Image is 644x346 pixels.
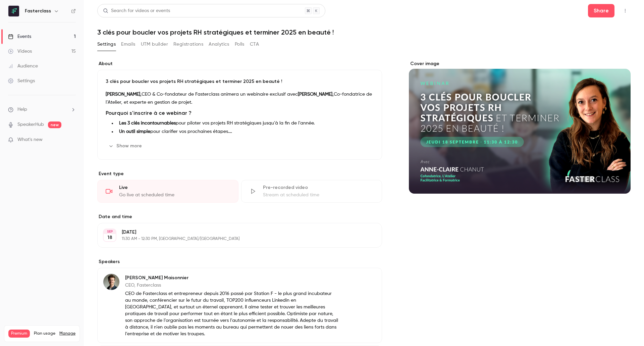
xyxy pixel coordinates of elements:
[8,78,35,84] div: Settings
[97,258,382,265] label: Speakers
[298,92,334,97] strong: [PERSON_NAME],
[241,180,382,203] div: Pre-recorded videoStream at scheduled time
[106,90,374,106] p: CEO & Co-fondateur de Fasterclass animera un webinaire exclusif avec Co-fondatrice de l’Atelier, ...
[125,275,338,281] p: [PERSON_NAME] Maisonnier
[409,60,631,194] section: Cover image
[8,6,19,16] img: Fasterclass
[17,136,43,143] span: What's new
[8,330,30,338] span: Premium
[106,109,374,117] h3: Pourquoi s'inscrire à ce webinar ?
[235,39,245,50] button: Polls
[103,274,119,290] img: Raphael Maisonnier
[8,106,76,113] li: help-dropdown-opener
[141,39,168,50] button: UTM builder
[122,229,346,236] p: [DATE]
[48,121,61,128] span: new
[59,331,75,336] a: Manage
[68,137,76,143] iframe: Noticeable Trigger
[103,7,170,14] div: Search for videos or events
[17,106,27,113] span: Help
[119,121,176,126] strong: Les 3 clés incontournables
[8,63,38,69] div: Audience
[588,4,614,17] button: Share
[409,60,631,67] label: Cover image
[97,39,116,50] button: Settings
[116,128,374,135] li: pour clarifier vos prochaines étapes.
[116,120,374,127] li: pour piloter vos projets RH stratégiques jusqu’à la fin de l’année.
[263,192,374,198] div: Stream at scheduled time
[34,331,55,336] span: Plan usage
[97,170,382,177] p: Event type
[106,92,142,97] strong: [PERSON_NAME],
[97,213,382,220] label: Date and time
[97,28,631,36] h1: 3 clés pour boucler vos projets RH stratégiques et terminer 2025 en beauté !
[104,229,116,234] div: SEP
[122,236,346,242] p: 11:30 AM - 12:30 PM, [GEOGRAPHIC_DATA]/[GEOGRAPHIC_DATA]
[97,180,238,203] div: LiveGo live at scheduled time
[119,192,230,198] div: Go live at scheduled time
[125,282,338,289] p: CEO, Fasterclass
[173,39,203,50] button: Registrations
[263,184,374,191] div: Pre-recorded video
[25,8,51,14] h6: Fasterclass
[119,129,150,134] strong: Un outil simple
[8,33,31,40] div: Events
[106,78,374,85] p: 3 clés pour boucler vos projets RH stratégiques et terminer 2025 en beauté !
[17,121,44,128] a: SpeakerHub
[121,39,135,50] button: Emails
[97,268,382,343] div: Raphael Maisonnier[PERSON_NAME] MaisonnierCEO, FasterclassCEO de Fasterclass et entrepreneur depu...
[209,39,229,50] button: Analytics
[119,184,230,191] div: Live
[250,39,259,50] button: CTA
[97,60,382,67] label: About
[107,234,112,241] p: 18
[106,141,146,151] button: Show more
[125,290,338,337] p: CEO de Fasterclass et entrepreneur depuis 2016 passé par Station F - le plus grand incubateur au ...
[8,48,32,55] div: Videos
